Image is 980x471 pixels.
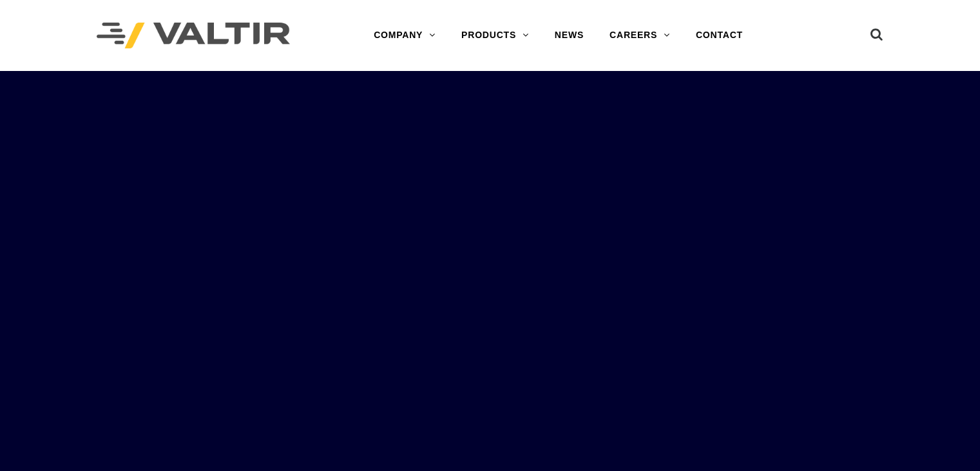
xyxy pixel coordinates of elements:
[361,23,448,48] a: COMPANY
[97,23,290,49] img: Valtir
[683,23,756,48] a: CONTACT
[448,23,542,48] a: PRODUCTS
[597,23,683,48] a: CAREERS
[542,23,597,48] a: NEWS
